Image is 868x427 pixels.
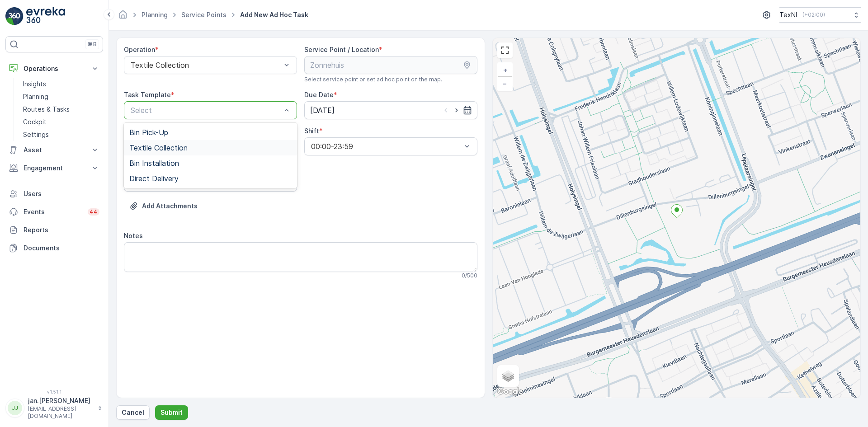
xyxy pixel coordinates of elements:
[498,366,518,386] a: Layers
[142,202,198,211] p: Add Attachments
[124,199,203,213] button: Upload File
[28,396,93,405] p: jan.[PERSON_NAME]
[503,80,507,87] span: −
[5,7,24,25] img: logo
[498,77,512,90] a: Zoom Out
[124,91,171,99] label: Task Template
[498,43,512,57] a: View Fullscreen
[5,185,103,203] a: Users
[24,164,85,173] p: Engagement
[19,90,103,103] a: Planning
[498,63,512,77] a: Zoom In
[5,396,103,420] button: JJjan.[PERSON_NAME][EMAIL_ADDRESS][DOMAIN_NAME]
[5,159,103,177] button: Engagement
[129,174,179,183] span: Direct Delivery
[304,91,334,99] label: Due Date
[24,225,99,235] p: Reports
[23,130,49,139] p: Settings
[5,141,103,159] button: Asset
[304,56,477,74] input: Zonnehuis
[24,145,85,155] p: Asset
[160,408,183,417] p: Submit
[24,244,99,253] p: Documents
[462,272,477,279] p: 0 / 500
[304,46,379,53] label: Service Point / Location
[24,207,82,216] p: Events
[88,41,97,48] p: ⌘B
[19,116,103,128] a: Cockpit
[304,76,442,83] span: Select service point or set ad hoc point on the map.
[495,386,525,398] a: Open this area in Google Maps (opens a new window)
[8,401,22,415] div: JJ
[503,66,507,74] span: +
[779,10,799,19] p: TexNL
[779,7,861,23] button: TexNL(+02:00)
[495,386,525,398] img: Google
[129,159,179,167] span: Bin Installation
[155,405,188,420] button: Submit
[118,13,128,21] a: Homepage
[5,203,103,221] a: Events44
[5,239,103,257] a: Documents
[23,105,70,114] p: Routes & Tasks
[23,80,46,89] p: Insights
[19,128,103,141] a: Settings
[304,101,477,119] input: dd/mm/yyyy
[124,232,143,239] label: Notes
[5,389,103,394] span: v 1.51.1
[116,405,150,420] button: Cancel
[238,10,310,19] span: Add New Ad Hoc Task
[129,128,168,136] span: Bin Pick-Up
[19,78,103,90] a: Insights
[181,11,226,19] a: Service Points
[131,105,281,116] p: Select
[122,408,144,417] p: Cancel
[142,11,168,19] a: Planning
[802,11,825,19] p: ( +02:00 )
[304,127,319,135] label: Shift
[23,117,47,127] p: Cockpit
[28,405,93,420] p: [EMAIL_ADDRESS][DOMAIN_NAME]
[26,7,65,25] img: logo_light-DOdMpM7g.png
[5,221,103,239] a: Reports
[5,60,103,78] button: Operations
[124,46,155,53] label: Operation
[24,189,99,198] p: Users
[19,103,103,116] a: Routes & Tasks
[23,92,48,101] p: Planning
[129,144,188,152] span: Textile Collection
[90,208,98,216] p: 44
[24,64,85,73] p: Operations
